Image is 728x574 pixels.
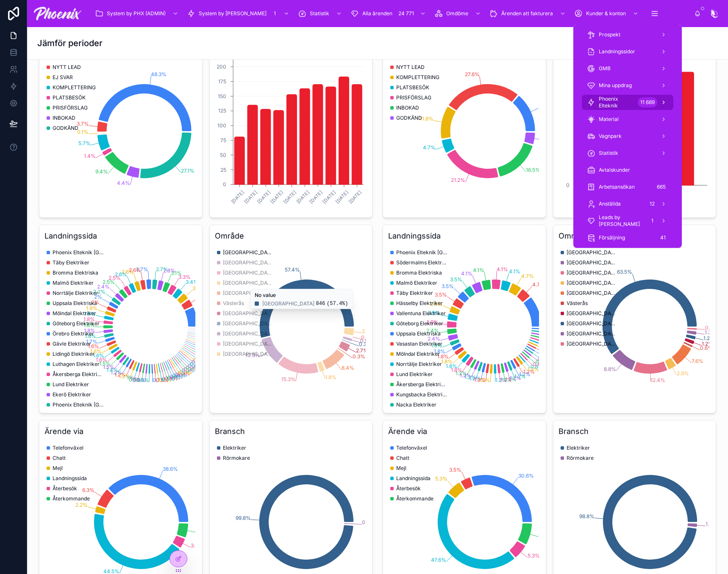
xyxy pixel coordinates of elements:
[182,367,195,374] tspan: 0.3%
[451,367,462,373] tspan: 1.8%
[88,4,694,23] div: scrollable content
[495,377,507,383] tspan: 1.2%
[396,485,421,492] span: Återbesök
[449,467,461,473] tspan: 3.5%
[156,266,168,272] tspan: 2.7%
[396,465,406,472] span: Mejl
[190,361,203,367] tspan: 0.3%
[460,372,471,379] tspan: 1.2%
[599,116,619,123] span: Material
[582,129,673,144] a: Vagnpark
[567,249,617,256] span: [GEOGRAPHIC_DATA]
[178,274,191,280] tspan: 3.3%
[53,381,89,388] span: Lund Elektriker
[396,320,443,327] span: Göteborg Elektriker
[431,557,446,563] tspan: 47.6%
[703,335,715,341] tspan: 1.2%
[192,285,205,291] tspan: 3.7%
[396,371,433,378] span: Lund Elektriker
[186,279,198,285] tspan: 3.4%
[172,372,186,379] tspan: 0.4%
[117,180,130,186] tspan: 4.4%
[469,375,481,382] tspan: 1.2%
[352,353,365,360] tspan: 0.3%
[99,360,111,367] tspan: 1.5%
[559,230,711,242] h3: Område
[218,93,226,99] tspan: 150
[533,361,546,367] tspan: 0.6%
[388,50,541,212] div: chart
[163,466,178,472] tspan: 38.6%
[53,351,94,357] span: Lidingö Elektriker
[223,300,244,307] span: Västerås
[223,280,274,286] span: [GEOGRAPHIC_DATA]
[53,125,78,132] span: GODKÄND
[388,426,541,437] h3: Ärende via
[567,310,617,317] span: [GEOGRAPHIC_DATA]
[599,82,632,89] span: Mina uppdrag
[599,96,634,109] span: Phoenix Elteknik
[215,50,367,212] div: chart
[44,426,197,437] h3: Ärende via
[396,391,447,398] span: Kungsbacka Elektriska
[243,190,258,205] text: [DATE]
[163,267,175,274] tspan: 2.8%
[175,371,188,378] tspan: 0.3%
[497,266,508,272] tspan: 4.1%
[396,269,442,276] span: Bromma Elektriska
[617,269,632,275] tspan: 63.5%
[215,230,367,242] h3: Område
[528,552,540,559] tspan: 5.3%
[599,167,630,173] span: Avtalskunder
[474,376,486,383] tspan: 1.2%
[573,25,682,248] div: scrollable content
[465,71,480,77] tspan: 27.6%
[586,10,626,17] span: Kunder & konton
[295,6,346,21] a: Statistik
[103,279,115,285] tspan: 2.5%
[567,341,617,347] span: [GEOGRAPHIC_DATA]
[396,351,440,357] span: Mölndal Elektriker
[103,364,114,370] tspan: 1.5%
[321,190,336,205] text: [DATE]
[582,27,673,42] a: Prospekt
[325,374,336,380] tspan: 1.8%
[188,363,201,369] tspan: 0.3%
[473,267,484,273] tspan: 4.1%
[193,357,206,363] tspan: 0.3%
[151,71,167,77] tspan: 48.3%
[451,177,465,183] tspan: 21.2%
[567,259,617,266] span: [GEOGRAPHIC_DATA]
[53,104,88,111] span: PRISFÖRSLAG
[356,347,368,354] tspan: 2.7%
[514,373,526,379] tspan: 1.2%
[599,150,618,157] span: Statistik
[53,280,94,286] span: Malmö Elektriker
[396,84,429,91] span: PLATSBESÖK
[505,376,517,382] tspan: 1.2%
[559,426,711,437] h3: Bransch
[282,190,297,205] text: [DATE]
[396,495,433,502] span: Återkommande
[184,366,197,372] tspan: 0.3%
[435,291,447,298] tspan: 3.5%
[582,78,673,93] a: Mina uppdrag
[450,276,462,283] tspan: 3.5%
[119,373,130,379] tspan: 1.2%
[167,374,181,381] tspan: 0.4%
[579,513,595,519] tspan: 98.8%
[599,184,635,190] span: Arbetsansökan
[360,338,372,344] tspan: 0.9%
[647,216,657,226] div: 1
[223,330,274,337] span: [GEOGRAPHIC_DATA]
[37,37,103,49] h1: Jämför perioder
[396,381,447,388] span: Åkersberga Elektriker
[572,6,643,21] a: Kunder & konton
[223,310,274,317] span: [GEOGRAPHIC_DATA]
[559,50,711,212] div: chart
[220,137,226,143] tspan: 75
[362,10,392,17] span: Alla ärenden
[53,249,103,256] span: Phoenix Elteknik [GEOGRAPHIC_DATA]
[270,8,280,19] div: 1
[53,391,91,398] span: Ekerö Elektriker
